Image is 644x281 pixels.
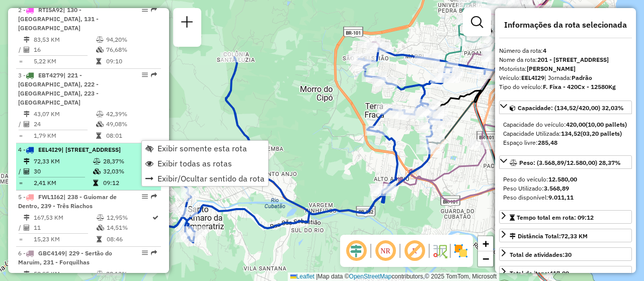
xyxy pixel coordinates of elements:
span: | 238 - Guiomar de Dentro, 239 - Três Riachos [18,193,117,210]
div: Peso: (3.568,89/12.580,00) 28,37% [499,171,632,206]
td: 58,95 KM [33,269,96,279]
div: Espaço livre: [503,138,628,147]
td: 15,23 KM [33,234,96,244]
span: 5 - [18,193,117,210]
strong: 3.568,89 [544,184,569,192]
td: 5,22 KM [33,56,96,66]
span: EBT4279 [38,71,63,79]
strong: (10,00 pallets) [586,121,627,128]
i: Distância Total [24,215,30,221]
span: EEL4I29 [38,146,61,153]
span: | 130 - [GEOGRAPHIC_DATA], 131 - [GEOGRAPHIC_DATA] [18,6,99,32]
span: 4 - [18,146,121,153]
td: 08:01 [106,131,156,141]
i: % de utilização da cubagem [96,47,104,53]
td: 43,07 KM [33,109,96,119]
span: Exibir/Ocultar sentido da rota [157,174,265,182]
em: Rota exportada [151,7,157,13]
td: 14,51% [106,223,151,233]
i: Tempo total em rota [96,58,101,64]
a: Peso: (3.568,89/12.580,00) 28,37% [499,155,632,169]
em: Opções [142,72,148,78]
td: / [18,45,23,55]
a: Total de itens:417,00 [499,266,632,279]
span: Peso: (3.568,89/12.580,00) 28,37% [519,159,621,166]
td: 49,08% [106,119,156,129]
td: 32,03% [103,166,151,176]
td: 42,39% [106,109,156,119]
i: % de utilização da cubagem [93,168,101,174]
span: Peso do veículo: [503,175,577,183]
td: = [18,131,23,141]
span: | 221 - [GEOGRAPHIC_DATA], 222 - [GEOGRAPHIC_DATA], 223 - [GEOGRAPHIC_DATA] [18,71,99,106]
a: Nova sessão e pesquisa [177,12,197,35]
em: Opções [142,7,148,13]
td: 09:12 [103,178,151,188]
span: Exibir todas as rotas [157,159,232,167]
span: Ocultar NR [373,239,397,263]
span: RTI5A92 [38,6,63,14]
div: Capacidade: (134,52/420,00) 32,03% [499,116,632,151]
i: Total de Atividades [24,225,30,231]
i: Distância Total [24,158,30,164]
td: = [18,234,23,244]
span: + [482,237,489,250]
strong: 4 [543,47,546,54]
span: 2 - [18,6,99,32]
td: 72,33 KM [33,156,93,166]
div: Nome da rota: [499,55,632,64]
td: = [18,178,23,188]
span: Exibir somente esta rota [157,144,247,152]
em: Rota exportada [151,194,157,200]
td: 28,13% [106,269,156,279]
div: Peso disponível: [503,193,628,202]
i: Distância Total [24,271,30,277]
strong: 420,00 [566,121,586,128]
td: 167,53 KM [33,213,96,223]
a: OpenStreetMap [349,273,392,280]
span: GBC4149 [38,249,65,257]
i: % de utilização do peso [96,37,104,43]
div: Tipo do veículo: [499,82,632,91]
img: Fluxo de ruas [432,243,448,259]
span: Tempo total em rota: 09:12 [517,214,594,221]
strong: 134,52 [561,130,581,137]
strong: [PERSON_NAME] [527,65,576,72]
a: Distância Total:72,33 KM [499,229,632,242]
i: % de utilização da cubagem [97,225,104,231]
i: % de utilização da cubagem [96,121,104,127]
strong: 201 - [STREET_ADDRESS] [537,56,609,63]
div: Motorista: [499,64,632,73]
strong: F. Fixa - 420Cx - 12580Kg [543,83,616,90]
div: Capacidade do veículo: [503,120,628,129]
span: FWL1I62 [38,193,63,201]
td: 12,95% [106,213,151,223]
a: Leaflet [290,273,314,280]
i: Total de Atividades [24,47,30,53]
div: Peso Utilizado: [503,184,628,193]
td: 28,37% [103,156,151,166]
div: Número da rota: [499,46,632,55]
td: 16 [33,45,96,55]
i: Total de Atividades [24,168,30,174]
i: % de utilização do peso [93,158,101,164]
td: 30 [33,166,93,176]
i: Tempo total em rota [96,133,101,139]
strong: 30 [565,251,572,258]
div: Map data © contributors,© 2025 TomTom, Microsoft [288,272,499,281]
a: Capacidade: (134,52/420,00) 32,03% [499,101,632,114]
span: Capacidade: (134,52/420,00) 32,03% [518,104,624,112]
em: Opções [142,250,148,256]
strong: 12.580,00 [548,175,577,183]
td: 2,41 KM [33,178,93,188]
strong: (03,20 pallets) [581,130,622,137]
td: / [18,223,23,233]
a: Zoom in [478,236,493,251]
td: 11 [33,223,96,233]
span: − [482,252,489,265]
span: 72,33 KM [561,232,588,240]
i: % de utilização do peso [97,215,104,221]
h4: Informações da rota selecionada [499,20,632,30]
i: Rota otimizada [152,215,158,221]
em: Rota exportada [151,250,157,256]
